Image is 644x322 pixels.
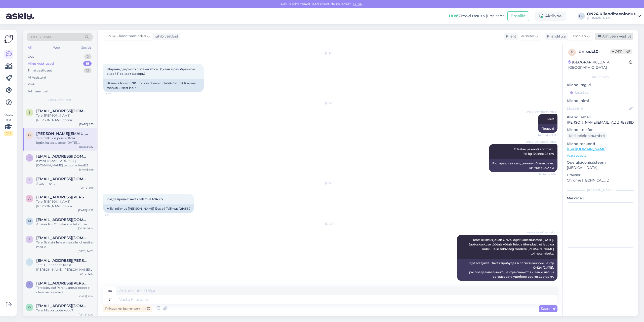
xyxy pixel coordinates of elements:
[48,98,71,102] span: Minu vestlused
[29,111,30,114] span: s
[80,186,94,190] div: [DATE] 9:16
[103,222,557,226] div: [DATE]
[36,177,89,181] span: 4rewka@gmail.com
[36,218,89,222] span: maarika_voltri@hotmail.com
[567,98,634,103] p: Kliendi nimi
[567,75,634,79] div: Kliendi info
[36,195,89,199] span: annika.koss@mainorulemiste.ee
[28,54,34,59] div: Uus
[567,132,607,139] div: Küsi telefoninumbrit
[36,308,94,313] div: Tere! Mis on toote kood?
[108,295,112,304] div: et
[538,124,557,133] div: Привет!
[469,238,555,255] span: Tere! Tellimus jõuab ON24 logistikakeskusesse [DATE]. Jaotuskeskuse töötaja võtab Teiega ühendust...
[449,13,505,19] div: Proovi tasuta juba täna:
[103,305,152,312] div: Privaatne kommentaar
[449,14,458,18] b: Uus!
[103,181,557,185] div: [DATE]
[567,141,634,147] p: Klienditeekond
[28,197,31,200] span: a
[457,259,557,281] div: Здравствуйте! Заказ прибудет в логистический центр ON24 [DATE]. распределительного центра свяжетс...
[79,122,94,126] div: [DATE] 9:35
[36,222,94,227] div: Arusaadav. Tühistasime tellimuse.
[526,110,556,114] span: ON24 Klienditeenindus
[36,109,89,113] span: sandraleisson@gmail.com
[28,219,31,223] span: m
[520,33,534,39] span: Russian
[514,147,554,156] span: Edastan pakendi andmed: 68 kg 170x98x92 cm
[36,154,89,159] span: roufina@mail.ru
[571,33,586,39] span: Estonian
[568,60,629,70] div: [GEOGRAPHIC_DATA], [GEOGRAPHIC_DATA]
[504,34,516,39] div: Klient
[489,159,557,172] div: Я отправляю вам данные об упаковке: кг 170x98x92 см
[567,172,634,178] p: Brauser
[535,12,566,21] div: Aktiivne
[507,11,529,21] button: Emailid
[4,34,14,44] img: Askly Logo
[27,44,32,51] div: All
[36,131,89,136] span: olga.boltovskaja@gmail.com
[153,34,178,39] div: juhib vestlust
[567,188,634,193] div: [PERSON_NAME]
[526,231,556,234] span: ON24 Klienditeenindus
[541,306,555,311] span: Saada
[28,82,35,87] div: Kõik
[567,82,634,88] p: Kliendi tag'id
[84,54,92,59] div: 0
[78,295,94,298] div: [DATE] 12:14
[105,33,146,39] span: ON24 Klienditeenindus
[103,101,557,105] div: [DATE]
[579,49,610,55] div: # nrudct0i
[537,281,556,285] span: 9:32
[547,117,554,121] span: Tere!
[31,34,51,40] span: Otsi kliente
[352,2,363,6] span: Luba
[103,79,204,92] div: Ukseava laius on 70 cm. Kas diivan on lahtivõetud? Kas see mahub uksest läbi?
[78,249,94,253] div: [DATE] 14:20
[79,145,94,149] div: [DATE] 9:32
[103,204,194,213] div: Millal tellimus [PERSON_NAME] jõuab? Tellimus 1214587
[526,140,556,144] span: ON24 Klienditeenindus
[4,113,13,136] div: Vaata siia
[107,67,196,76] span: Ширина дверного проема 70 см. Диван в разобранном виде? Пройдет в дверь?
[36,199,94,208] div: Tere! [PERSON_NAME] [PERSON_NAME] teada.
[567,196,634,201] p: Märkmed
[29,237,30,241] span: i
[28,68,52,73] div: Tiimi vestlused
[79,168,94,171] div: [DATE] 9:28
[28,75,46,80] div: AI Assistent
[567,178,634,183] p: Chrome [TECHNICAL_ID]
[567,160,634,165] p: Operatsioonisüsteem
[36,113,94,122] div: Tere! [PERSON_NAME] [PERSON_NAME] teada.
[545,34,566,39] div: Klienditugi
[36,281,89,285] span: fctrans.oleg@gmail.com
[567,147,606,151] a: [URL][DOMAIN_NAME]
[79,313,94,316] div: [DATE] 12:13
[36,285,94,295] div: Tere päevast! Paraku antud toode ei ole enam saadaval.
[36,236,89,240] span: info@on24.ee
[78,227,94,230] div: [DATE] 16:24
[108,287,112,295] div: ru
[567,120,634,125] p: [PERSON_NAME][EMAIL_ADDRESS][DOMAIN_NAME]
[83,61,92,66] div: 18
[567,106,628,111] input: Lisa nimi
[595,33,633,40] div: Arhiveeri vestlus
[587,12,641,20] a: ON24 Klienditeenindus[DOMAIN_NAME]
[28,260,31,264] span: k
[105,213,124,217] span: 7:41
[537,133,556,137] span: Nähtud ✓ 9:13
[103,51,557,55] div: [DATE]
[567,153,634,158] p: Vaata edasi ...
[28,89,48,94] div: Arhiveeritud
[567,127,634,132] p: Kliendi telefon
[28,156,31,160] span: r
[28,61,54,66] div: Minu vestlused
[567,165,634,170] p: [MEDICAL_DATA]
[80,44,93,51] div: Socials
[84,68,92,73] div: 12
[587,12,635,16] div: ON24 Klienditeenindus
[52,44,61,51] div: Web
[28,283,30,287] span: f
[567,115,634,120] p: Kliendi email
